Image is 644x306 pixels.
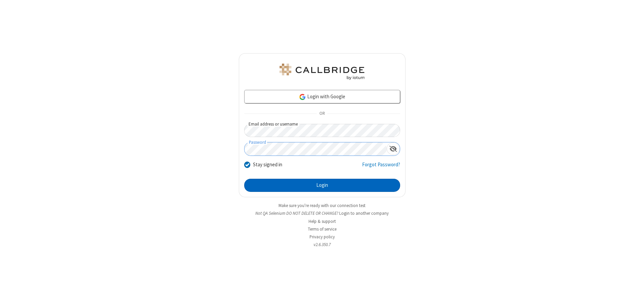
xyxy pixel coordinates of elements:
a: Help & support [309,218,336,224]
input: Email address or username [244,124,400,137]
div: Show password [387,142,400,155]
a: Terms of service [308,226,336,232]
button: Login [244,179,400,192]
label: Stay signed in [253,161,282,169]
img: QA Selenium DO NOT DELETE OR CHANGE [278,64,366,80]
li: v2.6.350.7 [239,241,406,248]
a: Privacy policy [310,234,335,240]
button: Login to another company [339,210,389,216]
a: Login with Google [244,90,400,103]
a: Make sure you're ready with our connection test [279,203,365,208]
img: google-icon.png [299,93,306,101]
li: Not QA Selenium DO NOT DELETE OR CHANGE? [239,210,406,216]
span: OR [317,109,327,118]
a: Forgot Password? [362,161,400,174]
input: Password [245,142,387,156]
